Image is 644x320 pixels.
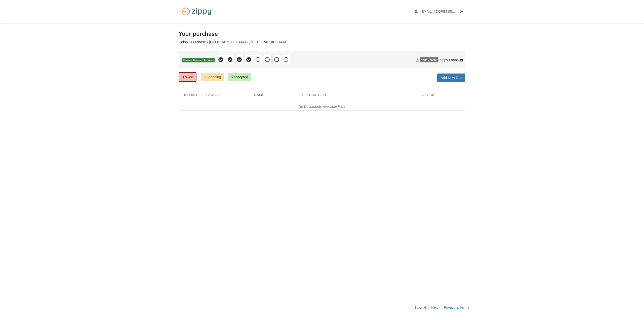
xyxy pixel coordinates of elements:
[179,40,465,44] div: Colon - Purchase • [GEOGRAPHIC_DATA] • , [GEOGRAPHIC_DATA]
[298,92,418,100] div: Description
[415,10,478,15] a: edit profile
[201,73,224,81] a: 30 pending
[182,58,215,63] span: You are finished for now
[179,5,216,18] img: Logo
[203,92,250,100] div: Status
[179,72,196,82] a: 0 owed
[418,92,465,100] div: Action
[228,73,251,81] a: 5 accepted
[179,30,218,37] h1: Your purchase
[444,305,469,309] a: Privacy & Terms
[179,92,203,100] div: Upload
[437,74,465,82] a: Add New Doc
[250,92,298,100] div: Name
[439,57,459,62] span: Zippy Loans
[299,104,346,109] em: No Documents Available Here
[421,10,478,13] span: xloudgaming14@gmail.com
[460,10,465,15] a: Log out
[414,305,426,309] a: Tutorial
[431,305,438,309] a: Help
[420,57,438,62] span: Your Contact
